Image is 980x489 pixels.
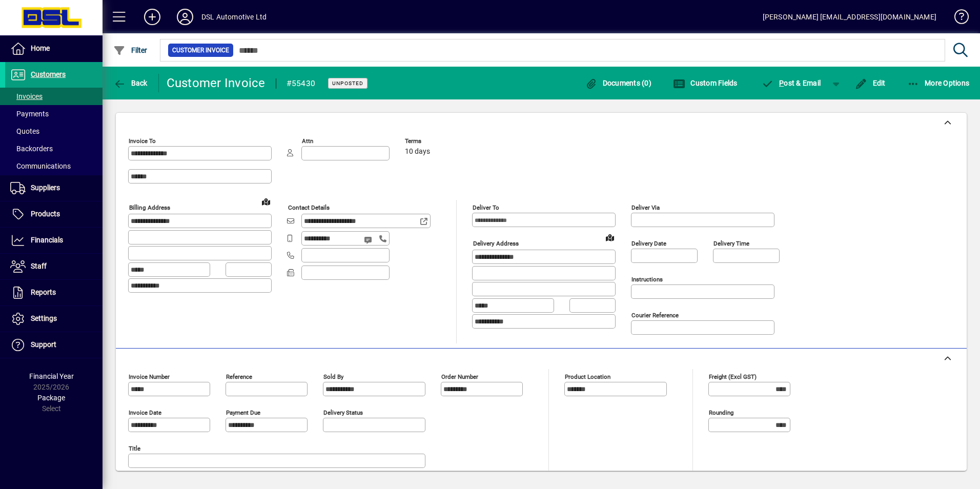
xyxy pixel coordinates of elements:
mat-label: Invoice number [129,373,170,380]
mat-label: Courier Reference [631,312,679,319]
a: Invoices [5,88,103,105]
span: Customers [31,70,66,78]
div: DSL Automotive Ltd [201,9,267,25]
a: Knowledge Base [947,2,967,35]
a: Payments [5,105,103,123]
mat-label: Invoice To [129,137,156,145]
span: Payments [10,110,49,118]
mat-label: Product location [565,373,610,380]
mat-label: Deliver To [473,204,499,211]
span: Staff [31,262,47,270]
mat-label: Order number [441,373,478,380]
span: 10 days [405,148,430,156]
a: Staff [5,254,103,279]
span: Support [31,340,56,349]
span: Package [37,394,65,402]
button: Custom Fields [670,74,740,92]
span: ost & Email [762,79,821,87]
span: Invoices [10,92,43,100]
button: Edit [852,74,888,92]
span: Suppliers [31,184,60,192]
mat-label: Freight (excl GST) [709,373,757,380]
mat-label: Sold by [323,373,343,380]
span: Home [31,44,50,52]
button: More Options [905,74,972,92]
a: Financials [5,228,103,253]
a: View on map [602,229,618,246]
span: Settings [31,314,57,322]
button: Send SMS [357,228,381,252]
mat-label: Deliver via [631,204,660,211]
a: Quotes [5,123,103,140]
span: More Options [907,79,970,87]
button: Post & Email [757,74,826,92]
span: Edit [855,79,886,87]
a: Communications [5,157,103,175]
a: Support [5,332,103,358]
mat-label: Delivery date [631,240,666,247]
button: Documents (0) [582,74,654,92]
mat-label: Delivery status [323,409,363,416]
span: Custom Fields [673,79,738,87]
span: Reports [31,288,56,296]
a: Home [5,36,103,62]
mat-label: Reference [226,373,252,380]
mat-label: Rounding [709,409,733,416]
a: Settings [5,306,103,332]
mat-label: Instructions [631,276,663,283]
span: Documents (0) [585,79,651,87]
span: Products [31,210,60,218]
mat-label: Invoice date [129,409,161,416]
span: Communications [10,162,71,170]
div: #55430 [287,75,316,92]
app-page-header-button: Back [103,74,159,92]
span: Backorders [10,145,53,153]
mat-label: Title [129,445,140,452]
span: Quotes [10,127,39,135]
span: Unposted [332,80,363,87]
span: Terms [405,138,466,145]
a: Backorders [5,140,103,157]
a: Products [5,201,103,227]
span: Filter [113,46,148,54]
span: Financials [31,236,63,244]
span: P [779,79,784,87]
a: Reports [5,280,103,305]
button: Profile [169,8,201,26]
span: Customer Invoice [172,45,229,55]
span: Back [113,79,148,87]
div: Customer Invoice [167,75,266,91]
mat-label: Delivery time [713,240,749,247]
mat-label: Attn [302,137,313,145]
div: [PERSON_NAME] [EMAIL_ADDRESS][DOMAIN_NAME] [763,9,936,25]
span: Financial Year [29,372,74,380]
mat-label: Payment due [226,409,260,416]
button: Filter [111,41,150,59]
button: Add [136,8,169,26]
button: Back [111,74,150,92]
a: View on map [258,193,274,210]
a: Suppliers [5,175,103,201]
